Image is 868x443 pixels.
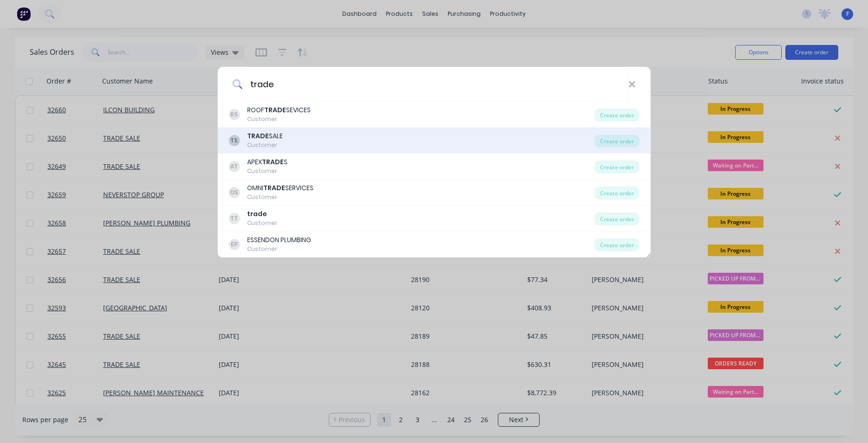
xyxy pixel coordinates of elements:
[263,183,285,193] b: TRADE
[247,235,311,245] div: ESSENDON PLUMBING
[247,115,311,123] div: Customer
[247,245,311,253] div: Customer
[594,186,640,199] div: Create order
[228,109,240,120] div: RS
[242,67,628,102] input: Enter a customer name to create a new order...
[247,209,267,218] b: trade
[594,238,640,251] div: Create order
[247,193,313,201] div: Customer
[228,187,240,198] div: OS
[228,135,240,146] div: TS
[594,109,640,122] div: Create order
[228,161,240,172] div: AT
[228,239,240,250] div: EP
[594,135,640,148] div: Create order
[594,212,640,225] div: Create order
[262,157,284,167] b: TRADE
[594,161,640,173] div: Create order
[247,167,287,175] div: Customer
[247,105,311,115] div: ROOF SEVICES
[264,105,286,115] b: TRADE
[228,213,240,224] div: TT
[247,219,277,227] div: Customer
[247,141,283,149] div: Customer
[247,183,313,193] div: OMNI SERVICES
[247,157,287,167] div: APEX S
[247,131,283,141] div: SALE
[247,131,269,141] b: TRADE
